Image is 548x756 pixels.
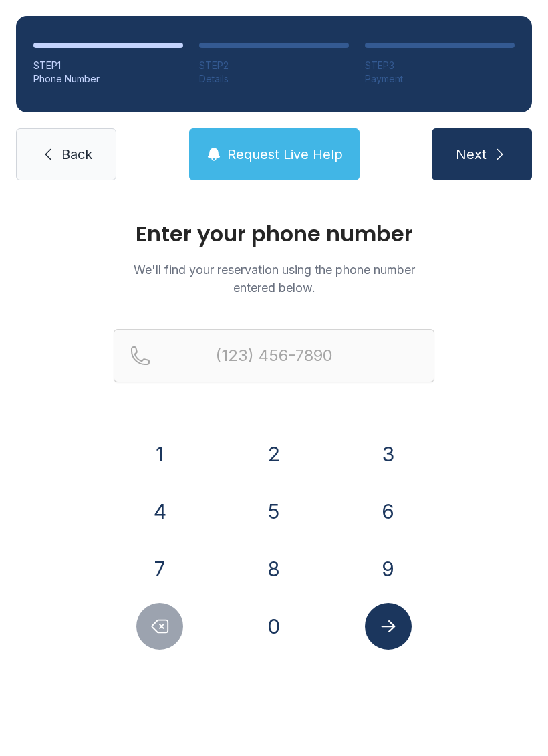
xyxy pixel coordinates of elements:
[365,545,412,592] button: 9
[199,72,349,86] div: Details
[365,488,412,535] button: 6
[365,59,515,72] div: STEP 3
[251,603,297,650] button: 0
[61,145,92,164] span: Back
[365,603,412,650] button: Submit lookup form
[136,488,183,535] button: 4
[136,545,183,592] button: 7
[251,545,297,592] button: 8
[227,145,343,164] span: Request Live Help
[199,59,349,72] div: STEP 2
[251,430,297,477] button: 2
[136,603,183,650] button: Delete number
[33,72,183,86] div: Phone Number
[251,488,297,535] button: 5
[114,329,434,382] input: Reservation phone number
[456,145,487,164] span: Next
[365,430,412,477] button: 3
[114,261,434,297] p: We'll find your reservation using the phone number entered below.
[365,72,515,86] div: Payment
[33,59,183,72] div: STEP 1
[136,430,183,477] button: 1
[114,223,434,245] h1: Enter your phone number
